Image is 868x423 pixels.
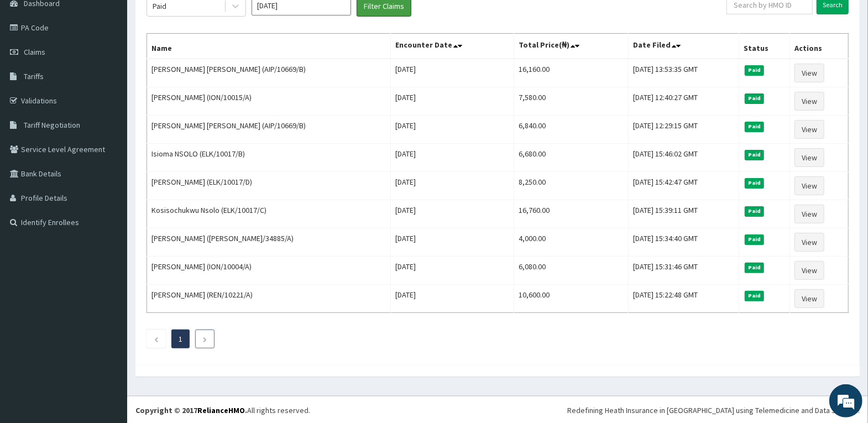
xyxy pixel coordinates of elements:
td: [PERSON_NAME] ([PERSON_NAME]/34885/A) [147,228,391,257]
td: [DATE] 15:22:48 GMT [629,285,739,313]
div: Redefining Heath Insurance in [GEOGRAPHIC_DATA] using Telemedicine and Data Science! [567,405,860,416]
td: 16,160.00 [514,59,629,87]
a: View [794,176,824,195]
span: Tariffs [24,71,44,81]
a: RelianceHMO [197,405,245,415]
td: Isioma NSOLO (ELK/10017/B) [147,144,391,172]
th: Status [739,34,789,59]
th: Total Price(₦) [514,34,629,59]
span: Paid [745,122,765,132]
span: Paid [745,291,765,301]
td: 10,600.00 [514,285,629,313]
th: Name [147,34,391,59]
td: [DATE] 12:40:27 GMT [629,87,739,116]
th: Actions [790,34,849,59]
td: 4,000.00 [514,228,629,257]
td: [DATE] [390,285,514,313]
a: View [794,64,824,82]
td: [DATE] 15:39:11 GMT [629,200,739,228]
span: Tariff Negotiation [24,120,80,130]
td: [PERSON_NAME] [PERSON_NAME] (AIP/10669/B) [147,59,391,87]
td: 7,580.00 [514,87,629,116]
td: 16,760.00 [514,200,629,228]
a: Previous page [154,334,159,344]
a: View [794,289,824,308]
td: [DATE] 13:53:35 GMT [629,59,739,87]
div: Minimize live chat window [181,6,208,32]
span: Paid [745,93,765,103]
td: [DATE] [390,144,514,172]
img: d_794563401_company_1708531726252_794563401 [20,55,45,83]
td: [DATE] 15:31:46 GMT [629,257,739,285]
td: Kosisochukwu Nsolo (ELK/10017/C) [147,200,391,228]
td: [DATE] 15:46:02 GMT [629,144,739,172]
td: [DATE] [390,116,514,144]
span: Claims [24,47,45,57]
a: View [794,92,824,111]
td: [DATE] [390,172,514,200]
span: Paid [745,263,765,273]
td: [PERSON_NAME] (ION/10015/A) [147,87,391,116]
textarea: Type your message and hit 'Enter' [6,302,211,341]
a: Next page [202,334,207,344]
a: View [794,261,824,280]
span: Paid [745,65,765,75]
a: View [794,148,824,167]
span: Paid [745,234,765,244]
div: Chat with us now [57,62,186,76]
td: [PERSON_NAME] (ELK/10017/D) [147,172,391,200]
td: [PERSON_NAME] (REN/10221/A) [147,285,391,313]
td: [DATE] [390,87,514,116]
td: [DATE] [390,59,514,87]
a: View [794,233,824,252]
td: [DATE] [390,200,514,228]
td: [DATE] [390,257,514,285]
a: Page 1 is your current page [179,334,182,344]
th: Date Filed [629,34,739,59]
th: Encounter Date [390,34,514,59]
td: 6,840.00 [514,116,629,144]
td: [PERSON_NAME] [PERSON_NAME] (AIP/10669/B) [147,116,391,144]
strong: Copyright © 2017 . [135,405,247,415]
td: 6,080.00 [514,257,629,285]
span: Paid [745,206,765,216]
a: View [794,205,824,223]
td: 6,680.00 [514,144,629,172]
div: Paid [153,1,166,12]
span: Paid [745,178,765,188]
td: [DATE] 12:29:15 GMT [629,116,739,144]
td: 8,250.00 [514,172,629,200]
td: [DATE] 15:34:40 GMT [629,228,739,257]
td: [DATE] 15:42:47 GMT [629,172,739,200]
span: Paid [745,150,765,160]
span: We're online! [64,139,153,251]
a: View [794,120,824,139]
td: [PERSON_NAME] (ION/10004/A) [147,257,391,285]
td: [DATE] [390,228,514,257]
